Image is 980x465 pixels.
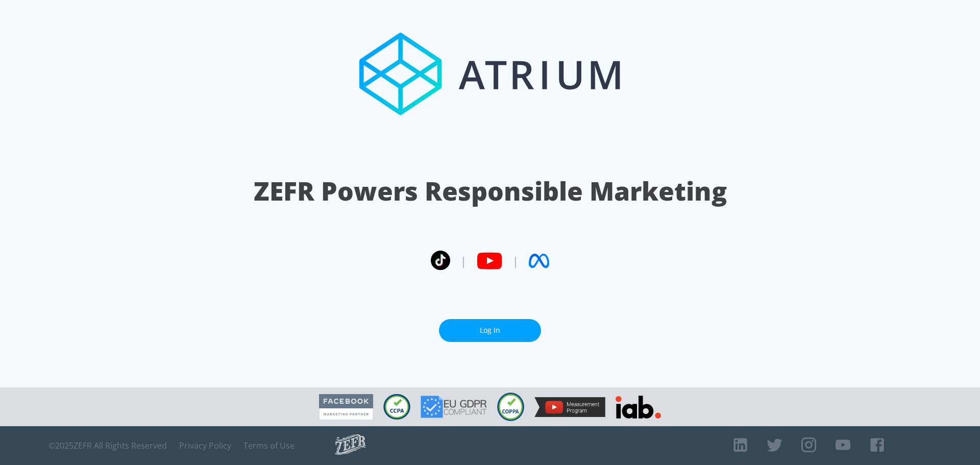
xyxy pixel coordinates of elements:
img: CCPA Compliant [383,394,410,420]
a: Log In [439,319,541,342]
img: IAB [616,396,661,419]
h1: ZEFR Powers Responsible Marketing [254,174,727,209]
img: YouTube Measurement Program [534,397,605,417]
span: | [460,253,467,268]
a: Terms of Use [243,440,295,451]
span: © 2025 ZEFR All Rights Reserved [48,440,167,451]
a: Privacy Policy [179,440,231,451]
img: Facebook Marketing Partner [319,394,373,420]
img: COPPA Compliant [497,393,524,421]
span: | [512,253,519,268]
img: GDPR Compliant [421,396,487,418]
